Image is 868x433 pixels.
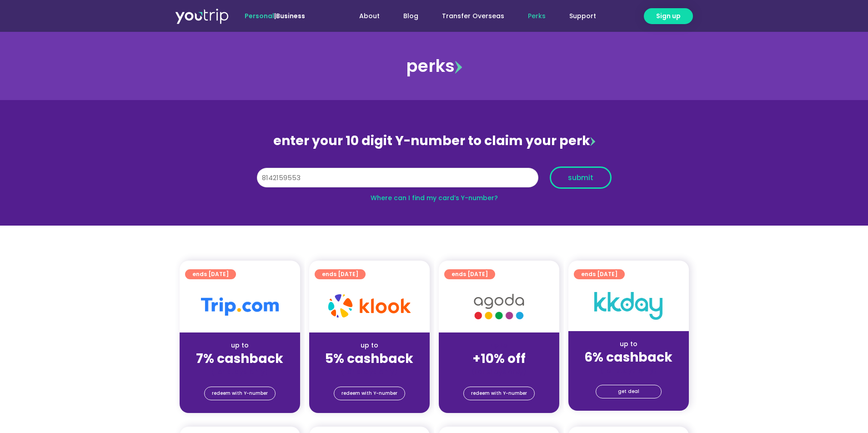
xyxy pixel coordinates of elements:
a: Business [276,11,305,20]
span: ends [DATE] [322,269,358,279]
span: Sign up [656,11,681,21]
a: redeem with Y-number [334,387,405,400]
a: Support [557,8,608,25]
span: redeem with Y-number [212,387,268,400]
strong: 7% cashback [196,350,283,368]
input: 10 digit Y-number (e.g. 8123456789) [257,168,538,188]
a: About [347,8,391,25]
div: up to [187,341,293,350]
span: redeem with Y-number [341,387,397,400]
div: (for stays only) [187,367,293,377]
strong: +10% off [472,350,526,368]
div: up to [316,341,422,350]
a: ends [DATE] [185,269,236,279]
a: ends [DATE] [315,269,366,279]
a: redeem with Y-number [463,387,535,400]
div: up to [576,339,682,349]
a: Where can I find my card’s Y-number? [371,193,498,202]
span: ends [DATE] [452,269,488,279]
div: (for stays only) [576,366,682,375]
button: submit [550,166,612,189]
a: Sign up [644,8,693,24]
a: redeem with Y-number [204,387,276,400]
span: ends [DATE] [192,269,229,279]
strong: 5% cashback [325,350,413,368]
a: Perks [516,8,557,25]
a: ends [DATE] [444,269,495,279]
a: Transfer Overseas [430,8,516,25]
span: ends [DATE] [581,269,617,279]
strong: 6% cashback [584,348,672,366]
nav: Menu [330,8,608,25]
a: Blog [391,8,430,25]
span: up to [491,341,507,350]
span: redeem with Y-number [471,387,527,400]
div: (for stays only) [446,367,552,377]
form: Y Number [257,166,612,196]
span: get deal [618,385,639,398]
span: | [245,11,305,20]
a: get deal [596,385,662,398]
div: (for stays only) [316,367,422,377]
a: ends [DATE] [574,269,625,279]
div: enter your 10 digit Y-number to claim your perk [252,129,616,153]
span: submit [568,174,593,181]
span: Personal [245,11,274,20]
